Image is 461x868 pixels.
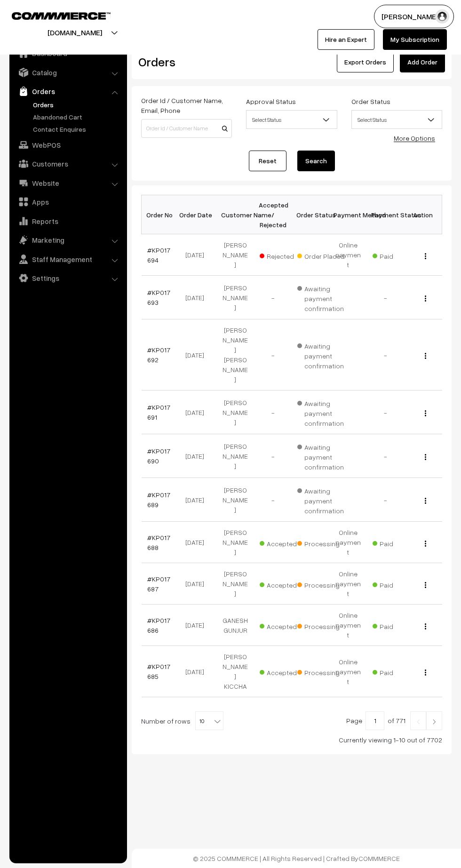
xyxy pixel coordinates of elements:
[147,662,170,680] a: #KP017685
[297,281,344,313] span: Awaiting payment confirmation
[297,484,344,516] span: Awaiting payment confirmation
[12,231,124,248] a: Marketing
[297,151,335,171] button: Search
[216,434,254,478] td: [PERSON_NAME]
[352,111,442,128] span: Select Status
[297,396,344,428] span: Awaiting payment confirmation
[12,175,124,191] a: Website
[425,295,426,302] img: Menu
[260,665,307,677] span: Accepted
[337,52,394,72] button: Export Orders
[373,249,420,261] span: Paid
[405,195,442,234] th: Action
[249,151,286,171] a: Reset
[179,522,216,563] td: [DATE]
[12,251,124,268] a: Staff Management
[138,55,231,69] h2: Orders
[346,717,362,725] span: Page
[260,249,307,261] span: Rejected
[141,96,232,115] label: Order Id / Customer Name, Email, Phone
[297,665,344,677] span: Processing
[297,578,344,590] span: Processing
[430,719,438,725] img: Right
[12,213,124,230] a: Reports
[216,478,254,522] td: [PERSON_NAME]
[12,64,124,81] a: Catalog
[141,735,442,745] div: Currently viewing 1-10 out of 7702
[292,195,329,234] th: Order Status
[142,195,179,234] th: Order No
[374,5,454,28] button: [PERSON_NAME]
[254,195,292,234] th: Accepted / Rejected
[425,410,426,416] img: Menu
[147,616,170,634] a: #KP017686
[12,83,124,100] a: Orders
[179,478,216,522] td: [DATE]
[329,646,367,697] td: Online payment
[254,390,292,434] td: -
[147,534,170,551] a: #KP017688
[388,717,405,725] span: of 771
[195,711,223,730] span: 10
[414,719,422,725] img: Left
[31,124,124,134] a: Contact Enquires
[358,854,400,862] a: COMMMERCE
[246,110,337,129] span: Select Status
[216,195,254,234] th: Customer Name
[179,434,216,478] td: [DATE]
[216,319,254,390] td: [PERSON_NAME] [PERSON_NAME]
[260,578,307,590] span: Accepted
[367,319,405,390] td: -
[329,605,367,646] td: Online payment
[425,498,426,504] img: Menu
[12,155,124,172] a: Customers
[373,578,420,590] span: Paid
[329,522,367,563] td: Online payment
[254,434,292,478] td: -
[12,136,124,153] a: WebPOS
[132,849,461,868] footer: © 2025 COMMMERCE | All Rights Reserved | Crafted By
[216,646,254,697] td: [PERSON_NAME] KICCHA
[147,491,170,509] a: #KP017689
[246,111,336,128] span: Select Status
[425,623,426,629] img: Menu
[260,619,307,631] span: Accepted
[254,276,292,319] td: -
[425,669,426,676] img: Menu
[351,96,390,106] label: Order Status
[216,276,254,319] td: [PERSON_NAME]
[31,112,124,122] a: Abandoned Cart
[179,605,216,646] td: [DATE]
[435,9,449,24] img: user
[179,234,216,276] td: [DATE]
[367,478,405,522] td: -
[297,249,344,261] span: Order Placed
[216,563,254,605] td: [PERSON_NAME]
[179,195,216,234] th: Order Date
[15,21,135,44] button: [DOMAIN_NAME]
[297,619,344,631] span: Processing
[216,234,254,276] td: [PERSON_NAME]
[425,454,426,460] img: Menu
[216,390,254,434] td: [PERSON_NAME]
[147,403,170,421] a: #KP017691
[394,134,435,142] a: More Options
[31,100,124,110] a: Orders
[373,536,420,549] span: Paid
[351,110,442,129] span: Select Status
[367,434,405,478] td: -
[260,536,307,549] span: Accepted
[147,575,170,593] a: #KP017687
[179,563,216,605] td: [DATE]
[425,541,426,547] img: Menu
[147,288,170,306] a: #KP017693
[297,339,344,371] span: Awaiting payment confirmation
[216,605,254,646] td: GANESH GUNJUR
[329,234,367,276] td: Online payment
[367,195,405,234] th: Payment Status
[400,52,445,72] a: Add Order
[216,522,254,563] td: [PERSON_NAME]
[425,353,426,359] img: Menu
[318,29,374,50] a: Hire an Expert
[12,12,111,19] img: COMMMERCE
